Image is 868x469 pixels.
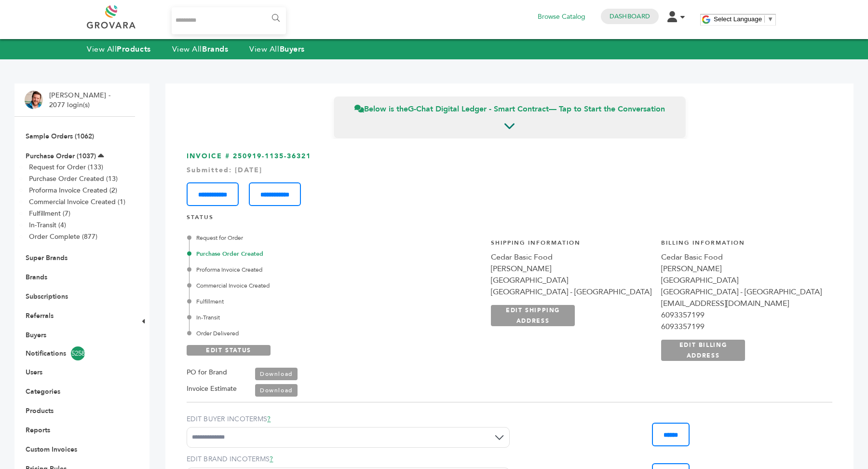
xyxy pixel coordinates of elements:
[189,249,413,258] div: Purchase Order Created
[49,91,113,110] li: [PERSON_NAME] - 2077 login(s)
[255,368,298,380] a: Download
[491,275,651,286] div: [GEOGRAPHIC_DATA]
[26,331,46,340] a: Buyers
[29,221,66,230] a: In-Transit (4)
[491,251,651,263] div: Cedar Basic Food
[187,166,832,175] div: Submitted: [DATE]
[189,234,413,242] div: Request for Order
[189,313,413,322] div: In-Transit
[661,321,822,332] div: 6093357199
[87,44,151,55] a: View AllProducts
[26,273,47,282] a: Brands
[661,309,822,321] div: 6093357199
[29,186,117,195] a: Proforma Invoice Created (2)
[26,406,54,415] a: Products
[661,275,822,286] div: [GEOGRAPHIC_DATA]
[172,7,286,34] input: Search...
[187,455,510,464] label: EDIT BRAND INCOTERMS
[29,197,125,207] a: Commercial Invoice Created (1)
[29,174,118,183] a: Purchase Order Created (13)
[189,281,413,290] div: Commercial Invoice Created
[26,426,50,435] a: Reports
[26,346,124,360] a: Notifications5258
[610,12,650,21] a: Dashboard
[29,232,97,241] a: Order Complete (877)
[661,251,822,263] div: Cedar Basic Food
[764,15,765,23] span: ​
[714,15,762,23] span: Select Language
[26,132,94,141] a: Sample Orders (1062)
[491,239,651,252] h4: Shipping Information
[187,367,227,378] label: PO for Brand
[187,345,271,356] a: EDIT STATUS
[491,263,651,275] div: [PERSON_NAME]
[189,297,413,306] div: Fulfillment
[714,15,773,23] a: Select Language​
[255,384,298,397] a: Download
[26,445,77,454] a: Custom Invoices
[661,239,822,252] h4: Billing Information
[26,368,42,377] a: Users
[26,387,60,396] a: Categories
[491,305,575,326] a: EDIT SHIPPING ADDRESS
[187,414,510,424] label: EDIT BUYER INCOTERMS
[26,253,68,262] a: Super Brands
[408,104,549,114] strong: G-Chat Digital Ledger - Smart Contract
[71,346,85,360] span: 5258
[26,152,96,161] a: Purchase Order (1037)
[29,209,70,218] a: Fulfillment (7)
[249,44,305,55] a: View AllBuyers
[661,263,822,275] div: [PERSON_NAME]
[270,455,273,464] a: ?
[661,286,822,298] div: [GEOGRAPHIC_DATA] - [GEOGRAPHIC_DATA]
[267,414,271,424] a: ?
[187,152,832,206] h3: INVOICE # 250919-1135-36321
[187,383,237,395] label: Invoice Estimate
[767,15,773,23] span: ▼
[661,340,745,361] a: EDIT BILLING ADDRESS
[172,44,229,55] a: View AllBrands
[202,44,228,55] strong: Brands
[26,311,54,320] a: Referrals
[538,12,585,22] a: Browse Catalog
[280,44,305,55] strong: Buyers
[189,329,413,338] div: Order Delivered
[189,265,413,274] div: Proforma Invoice Created
[661,298,822,309] div: [EMAIL_ADDRESS][DOMAIN_NAME]
[117,44,150,55] strong: Products
[26,292,68,301] a: Subscriptions
[354,104,665,114] span: Below is the — Tap to Start the Conversation
[29,163,103,172] a: Request for Order (133)
[491,286,651,298] div: [GEOGRAPHIC_DATA] - [GEOGRAPHIC_DATA]
[187,213,832,226] h4: STATUS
